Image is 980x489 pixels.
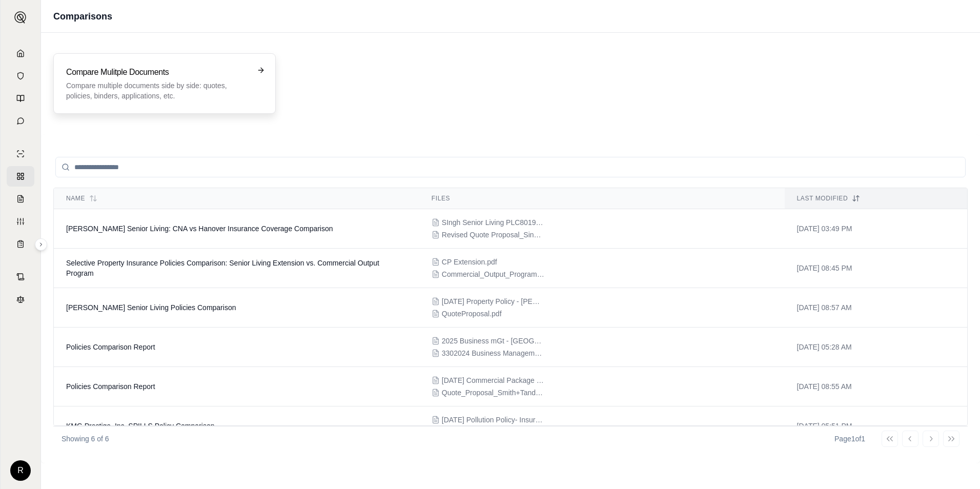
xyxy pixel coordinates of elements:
[834,434,865,444] div: Page 1 of 1
[7,166,34,187] a: Policy Comparisons
[7,211,34,232] a: Custom Report
[10,7,31,28] button: Expand sidebar
[442,257,497,267] span: CP Extension.pdf
[785,209,967,249] td: [DATE] 03:49 PM
[785,406,967,446] td: [DATE] 05:51 PM
[7,111,34,131] a: Chat
[7,144,34,164] a: Single Policy
[419,188,785,209] th: Files
[7,189,34,209] a: Claim Coverage
[66,343,155,351] span: Policies Comparison Report
[785,288,967,328] td: [DATE] 08:57 AM
[7,66,34,86] a: Documents Vault
[7,88,34,109] a: Prompt Library
[7,234,34,254] a: Coverage Table
[53,9,112,24] h1: Comparisons
[66,225,333,233] span: Singh Senior Living: CNA vs Hanover Insurance Coverage Comparison
[785,249,967,288] td: [DATE] 08:45 PM
[442,336,544,346] span: 2025 Business mGt - Ginosko.pdf
[442,348,544,358] span: 3302024 Business Management Policy- Ginosko Development Company Policy - LA241.pdf
[66,80,249,101] p: Compare multiple documents side by side: quotes, policies, binders, applications, etc.
[442,415,544,425] span: 2021.12.31 Pollution Policy- Insured.pdf
[442,375,544,385] span: 2024.02.15 Commercial Package - Smith Tandy Realty Management, Inc. Policy - Insured.pdf
[442,269,544,279] span: Commercial_Output_Program_Flyer.pdf
[7,289,34,310] a: Legal Search Engine
[442,230,544,240] span: Revised Quote Proposal_Singh Senior Living.pdf
[442,388,544,398] span: Quote_Proposal_Smith+Tandy+Realty+Management_+Inc._(Eff+2025-02-15)_20250131-091.pdf
[66,259,379,277] span: Selective Property Insurance Policies Comparison: Senior Living Extension vs. Commercial Output P...
[7,43,34,64] a: Home
[66,382,155,391] span: Policies Comparison Report
[797,194,955,202] div: Last modified
[442,296,544,307] span: 2024.06.30 Property Policy - Singh Senior Living - Insured copy.pdf
[35,238,47,251] button: Expand sidebar
[785,367,967,406] td: [DATE] 08:55 AM
[66,303,236,312] span: Singh Senior Living Policies Comparison
[66,66,249,78] h3: Compare Mulitple Documents
[442,309,502,319] span: QuoteProposal.pdf
[14,11,27,24] img: Expand sidebar
[442,217,544,228] span: SIngh Senior Living PLC8019269018 and UMB8019300784 Proposal with forms.pdf
[7,267,34,287] a: Contract Analysis
[66,194,407,202] div: Name
[62,434,109,444] p: Showing 6 of 6
[785,328,967,367] td: [DATE] 05:28 AM
[66,422,214,430] span: KMG Prestige, Inc. SPILLS Policy Comparison
[10,460,31,481] div: R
